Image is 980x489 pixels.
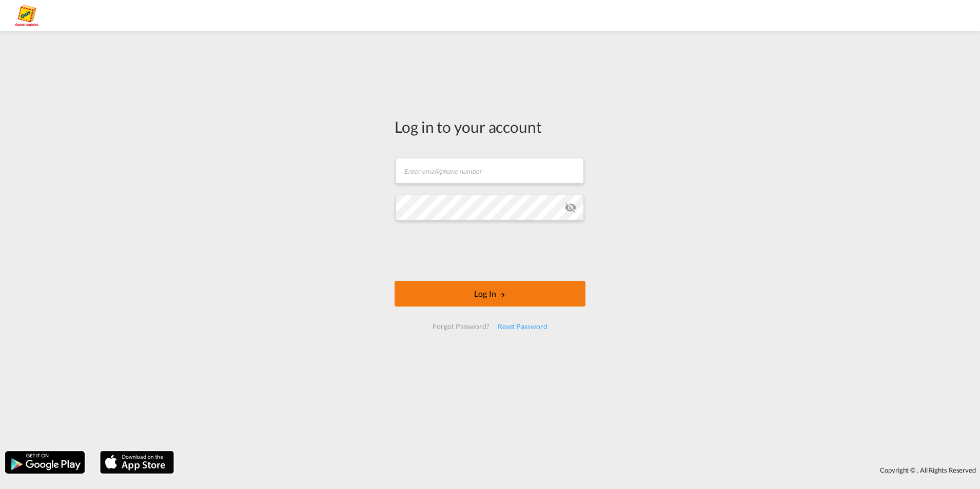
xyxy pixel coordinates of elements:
[428,317,493,336] div: Forgot Password?
[395,116,585,137] div: Log in to your account
[15,4,38,27] img: a2a4a140666c11eeab5485e577415959.png
[412,231,568,271] iframe: reCAPTCHA
[4,450,86,475] img: google.png
[564,201,577,214] md-icon: icon-eye-off
[395,281,585,307] button: LOGIN
[396,158,584,184] input: Enter email/phone number
[494,317,552,336] div: Reset Password
[179,461,980,479] div: Copyright © . All Rights Reserved
[99,450,175,475] img: apple.png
